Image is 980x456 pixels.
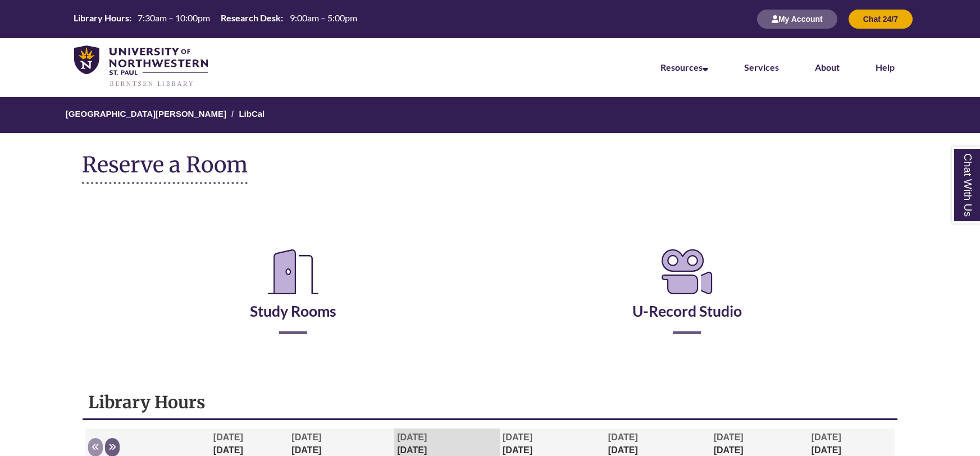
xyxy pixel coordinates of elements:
[632,274,742,320] a: U-Record Studio
[757,14,837,24] a: My Account
[250,274,336,320] a: Study Rooms
[82,97,898,133] nav: Breadcrumb
[757,10,837,29] button: My Account
[88,391,892,413] h1: Library Hours
[608,432,638,442] span: [DATE]
[744,62,779,72] a: Services
[849,14,913,24] a: Chat 24/7
[849,10,913,29] button: Chat 24/7
[69,12,133,24] th: Library Hours:
[138,12,210,23] span: 7:30am – 10:00pm
[213,432,243,442] span: [DATE]
[660,62,708,72] a: Resources
[69,12,361,25] table: Hours Today
[291,432,321,442] span: [DATE]
[74,45,208,88] img: UNWSP Library Logo
[503,432,532,442] span: [DATE]
[812,432,841,442] span: [DATE]
[239,109,265,118] a: LibCal
[876,62,895,72] a: Help
[82,212,898,367] div: Reserve a Room
[66,109,226,118] a: [GEOGRAPHIC_DATA][PERSON_NAME]
[69,12,361,26] a: Hours Today
[815,62,840,72] a: About
[397,432,427,442] span: [DATE]
[82,153,248,184] h1: Reserve a Room
[290,12,357,23] span: 9:00am – 5:00pm
[216,12,285,24] th: Research Desk:
[714,432,744,442] span: [DATE]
